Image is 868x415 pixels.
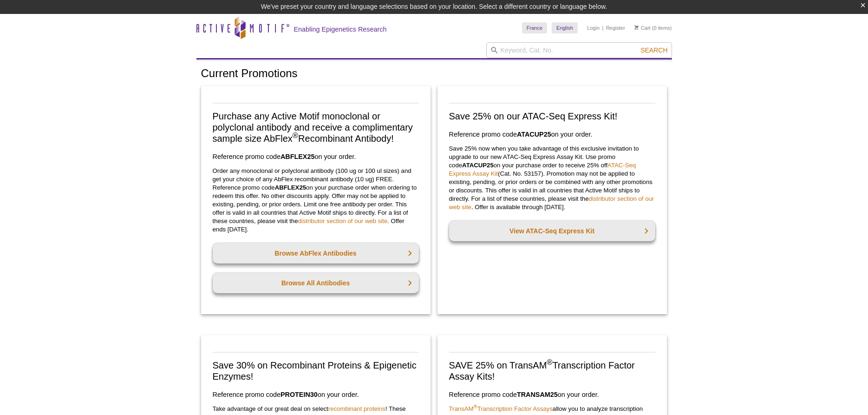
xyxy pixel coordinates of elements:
li: (0 items) [634,22,672,33]
a: English [552,22,578,33]
strong: TRANSAM25 [517,391,558,398]
h2: Save 25% on our ATAC-Seq Express Kit! [449,111,655,122]
a: View ATAC-Seq Express Kit [449,221,655,241]
h3: Reference promo code on your order. [449,129,655,140]
a: Browse AbFlex Antibodies [213,243,419,263]
img: Save on Recombinant Proteins and Enzymes [213,352,419,353]
span: Search [640,46,667,54]
h3: Reference promo code on your order. [213,151,419,162]
a: Cart [634,25,651,31]
img: Free Sample Size AbFlex Antibody [213,103,419,104]
a: Register [606,25,625,31]
sup: ® [293,132,298,140]
a: recombinant proteins [328,405,385,412]
a: France [522,22,547,33]
img: Your Cart [634,25,639,30]
h2: Enabling Epigenetics Research [294,25,387,33]
h1: Current Promotions [201,67,667,81]
sup: ® [474,404,477,409]
img: Save on TransAM [449,352,655,353]
img: Save on ATAC-Seq Express Assay Kit [449,103,655,104]
a: TransAM®Transcription Factor Assays [449,405,553,412]
strong: ATACUP25 [517,131,551,138]
input: Keyword, Cat. No. [486,42,672,58]
li: | [602,22,604,33]
strong: ABFLEX25 [281,153,315,160]
h3: Reference promo code on your order. [213,389,419,400]
h2: SAVE 25% on TransAM Transcription Factor Assay Kits! [449,360,655,382]
p: Save 25% now when you take advantage of this exclusive invitation to upgrade to our new ATAC-Seq ... [449,145,655,211]
h2: Save 30% on Recombinant Proteins & Epigenetic Enzymes! [213,360,419,382]
sup: ® [547,358,552,367]
button: Search [638,46,670,54]
p: Order any monoclonal or polyclonal antibody (100 ug or 100 ul sizes) and get your choice of any A... [213,167,419,234]
strong: ATACUP25 [462,162,494,169]
h2: Purchase any Active Motif monoclonal or polyclonal antibody and receive a complimentary sample si... [213,111,419,144]
strong: PROTEIN30 [281,391,318,398]
h3: Reference promo code on your order. [449,389,655,400]
a: Browse All Antibodies [213,273,419,293]
a: distributor section of our web site [298,217,388,224]
strong: ABFLEX25 [275,184,306,191]
a: Login [587,25,600,31]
